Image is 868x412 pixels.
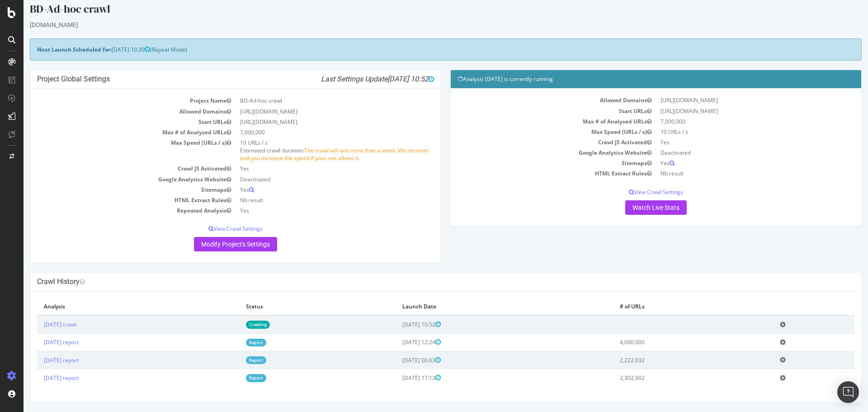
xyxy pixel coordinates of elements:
td: Crawl JS Activated [14,163,212,174]
a: Report [222,339,243,346]
div: BD-Ad-hoc crawl [6,1,838,20]
div: Open Intercom Messenger [837,381,859,403]
td: [URL][DOMAIN_NAME] [632,95,831,105]
a: Modify Project's Settings [170,237,254,251]
p: View Crawl Settings [434,188,831,196]
td: Google Analytics Website [14,174,212,185]
td: 10 URLs / s [632,127,831,137]
span: [DATE] 06:03 [379,356,417,364]
th: Status [216,298,373,315]
td: 7,000,000 [212,127,410,137]
td: Project Name [14,95,212,106]
td: Allowed Domains [14,106,212,117]
td: 7,000,000 [632,116,831,127]
td: HTML Extract Rules [14,195,212,205]
td: 4,000,000 [590,333,750,351]
a: [DATE] report [20,374,55,382]
td: Yes [632,137,831,147]
td: Crawl JS Activated [434,137,632,147]
td: Max # of Analysed URLs [434,116,632,127]
td: Google Analytics Website [434,147,632,158]
td: Deactivated [212,174,410,185]
td: [URL][DOMAIN_NAME] [212,117,410,127]
span: [DATE] 12:24 [379,338,417,346]
td: Start URLs [434,106,632,116]
a: [DATE] report [20,338,55,346]
td: Allowed Domains [434,95,632,105]
p: View Crawl Settings [14,225,410,232]
strong: Next Launch Scheduled for: [14,46,88,53]
td: Nb result [212,195,410,205]
a: Report [222,374,243,382]
td: BD-Ad-hoc crawl [212,95,410,106]
h4: Crawl History [14,277,831,286]
a: Report [222,356,243,364]
td: Nb result [632,168,831,179]
td: 2,222,632 [590,351,750,369]
td: Max Speed (URLs / s) [434,127,632,137]
a: [DATE] report [20,356,55,364]
th: # of URLs [590,298,750,315]
td: Max # of Analysed URLs [14,127,212,137]
a: Watch Live Stats [602,200,663,215]
td: Repeated Analysis [14,205,212,216]
td: Start URLs [14,117,212,127]
h4: Analysis [DATE] is currently running [434,75,831,84]
td: Yes [212,163,410,174]
span: [DATE] 10:52 [379,321,417,328]
td: [URL][DOMAIN_NAME] [632,106,831,116]
td: Deactivated [632,147,831,158]
td: Max Speed (URLs / s) [14,137,212,163]
span: [DATE] 10:52 [364,75,410,83]
span: The crawl will last more than a week. We recommend you increase the speed if your site allows it. [217,147,405,162]
td: 2,302,902 [590,369,750,387]
div: [DOMAIN_NAME] [6,20,838,29]
td: 10 URLs / s Estimated crawl duration: [212,137,410,163]
th: Analysis [14,298,216,315]
td: Yes [632,158,831,168]
td: Sitemaps [434,158,632,168]
span: [DATE] 17:13 [379,374,417,382]
i: Last Settings Update [297,75,410,84]
td: [URL][DOMAIN_NAME] [212,106,410,117]
span: [DATE] 10:30 [88,46,127,53]
a: Crawling [222,321,246,328]
div: (Repeat Mode) [6,38,838,61]
a: [DATE] crawl [20,321,53,328]
td: Yes [212,205,410,216]
td: Yes [212,185,410,195]
td: HTML Extract Rules [434,168,632,179]
th: Launch Date [372,298,589,315]
h4: Project Global Settings [14,75,410,84]
td: Sitemaps [14,185,212,195]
